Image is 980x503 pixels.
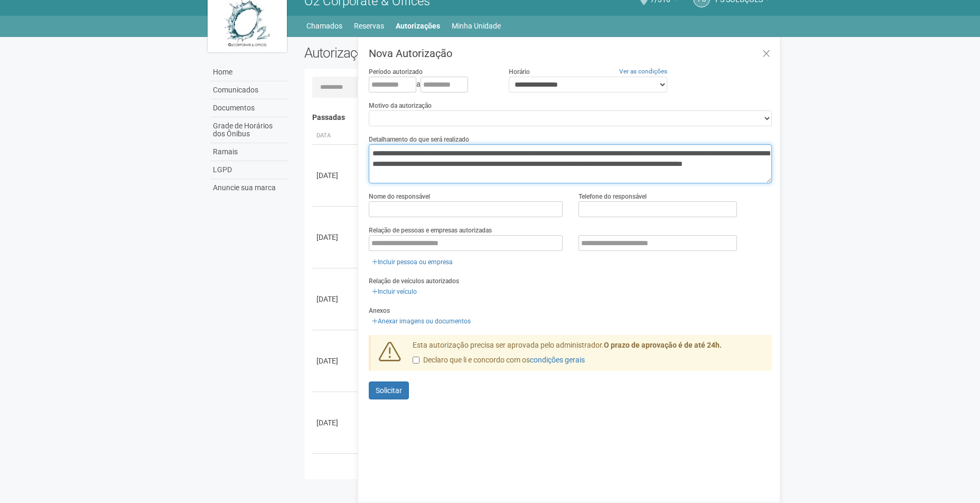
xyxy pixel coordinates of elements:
[369,48,772,59] h3: Nova Autorização
[210,161,288,179] a: LGPD
[210,63,288,81] a: Home
[369,135,469,144] label: Detalhamento do que será realizado
[304,45,530,61] h2: Autorizações
[316,170,356,181] div: [DATE]
[396,18,440,33] a: Autorizações
[405,340,772,371] div: Esta autorização precisa ser aprovada pelo administrador.
[369,315,474,327] a: Anexar imagens ou documentos
[530,356,585,364] a: condições gerais
[210,117,288,143] a: Grade de Horários dos Ônibus
[369,67,423,77] label: Período autorizado
[452,18,501,33] a: Minha Unidade
[210,81,288,99] a: Comunicados
[509,67,530,77] label: Horário
[210,99,288,117] a: Documentos
[369,256,456,268] a: Incluir pessoa ou empresa
[619,68,667,75] a: Ver as condições
[413,357,419,364] input: Declaro que li e concordo com oscondições gerais
[369,77,492,92] div: a
[369,276,459,286] label: Relação de veículos autorizados
[316,232,356,243] div: [DATE]
[369,192,430,201] label: Nome do responsável
[312,127,360,145] th: Data
[413,355,585,366] label: Declaro que li e concordo com os
[316,356,356,366] div: [DATE]
[354,18,384,33] a: Reservas
[306,18,342,33] a: Chamados
[578,192,647,201] label: Telefone do responsável
[210,143,288,161] a: Ramais
[369,381,409,399] button: Solicitar
[376,386,402,395] span: Solicitar
[369,101,432,110] label: Motivo da autorização
[316,294,356,304] div: [DATE]
[369,226,492,235] label: Relação de pessoas e empresas autorizadas
[316,417,356,428] div: [DATE]
[369,306,390,315] label: Anexos
[210,179,288,197] a: Anuncie sua marca
[604,341,722,349] strong: O prazo de aprovação é de até 24h.
[312,114,765,122] h4: Passadas
[369,286,420,297] a: Incluir veículo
